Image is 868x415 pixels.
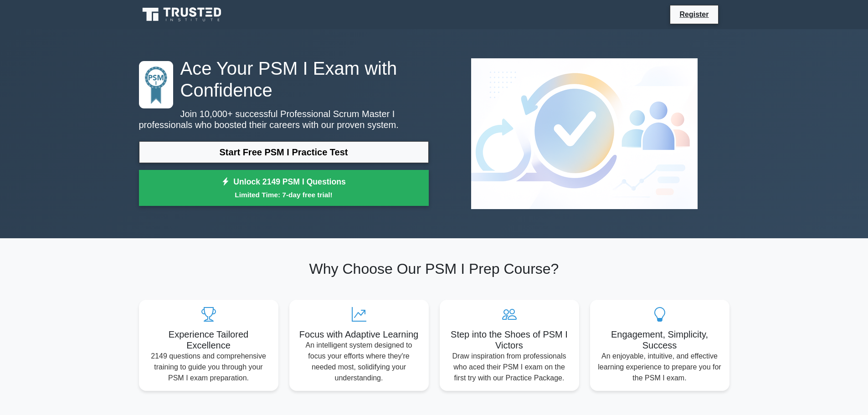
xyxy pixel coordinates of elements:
h1: Ace Your PSM I Exam with Confidence [139,57,429,101]
h5: Focus with Adaptive Learning [297,329,421,340]
small: Limited Time: 7-day free trial! [150,190,417,200]
a: Register [674,9,714,20]
img: Professional Scrum Master I Preview [464,51,705,216]
p: An enjoyable, intuitive, and effective learning experience to prepare you for the PSM I exam. [597,351,722,384]
p: An intelligent system designed to focus your efforts where they're needed most, solidifying your ... [297,340,421,384]
h5: Step into the Shoes of PSM I Victors [447,329,572,351]
p: Join 10,000+ successful Professional Scrum Master I professionals who boosted their careers with ... [139,108,429,130]
h2: Why Choose Our PSM I Prep Course? [139,260,729,277]
a: Start Free PSM I Practice Test [139,141,429,163]
p: 2149 questions and comprehensive training to guide you through your PSM I exam preparation. [146,351,271,384]
p: Draw inspiration from professionals who aced their PSM I exam on the first try with our Practice ... [447,351,572,384]
h5: Engagement, Simplicity, Success [597,329,722,351]
a: Unlock 2149 PSM I QuestionsLimited Time: 7-day free trial! [139,170,429,206]
h5: Experience Tailored Excellence [146,329,271,351]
